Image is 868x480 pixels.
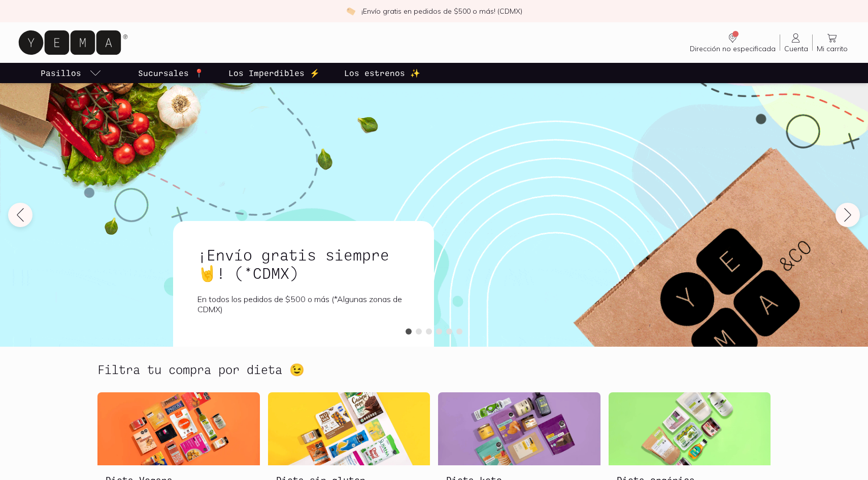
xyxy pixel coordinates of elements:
span: Dirección no especificada [690,44,776,53]
p: ¡Envío gratis en pedidos de $500 o más! (CDMX) [361,6,522,16]
a: Mi carrito [813,32,852,53]
h2: Filtra tu compra por dieta 😉 [97,363,305,376]
img: Dieta orgánica [609,392,771,465]
a: Los estrenos ✨ [342,63,422,83]
span: Mi carrito [817,44,848,53]
p: Los estrenos ✨ [344,67,420,79]
p: Sucursales 📍 [138,67,204,79]
a: Los Imperdibles ⚡️ [226,63,322,83]
img: check [346,7,355,16]
h1: ¡Envío gratis siempre🤘! (*CDMX) [197,245,410,282]
a: Cuenta [780,32,812,53]
p: Pasillos [41,67,81,79]
a: Sucursales 📍 [136,63,206,83]
img: Dieta sin gluten [268,392,430,465]
a: Dirección no especificada [686,32,780,53]
span: Cuenta [784,44,808,53]
a: pasillo-todos-link [39,63,104,83]
p: Los Imperdibles ⚡️ [228,67,320,79]
img: Dieta Vegana [97,392,260,465]
p: En todos los pedidos de $500 o más (*Algunas zonas de CDMX) [197,294,410,314]
img: Dieta keto [438,392,600,465]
